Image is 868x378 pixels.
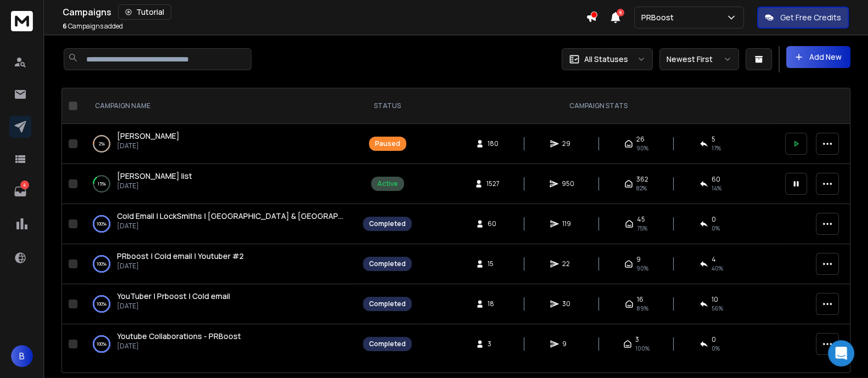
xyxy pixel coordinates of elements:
[63,21,67,31] span: 6
[617,9,624,16] span: 9
[488,300,499,308] span: 18
[11,345,33,367] button: B
[356,88,418,124] th: STATUS
[9,180,31,202] a: 4
[712,215,716,224] span: 0
[635,344,649,353] span: 100 %
[637,224,647,233] span: 75 %
[562,139,573,148] span: 29
[786,46,850,68] button: Add New
[757,7,849,29] button: Get Free Credits
[712,255,716,264] span: 4
[712,304,723,313] span: 56 %
[117,131,180,141] span: [PERSON_NAME]
[97,338,107,349] p: 100 %
[118,4,171,20] button: Tutorial
[82,284,356,324] td: 100%YouTuber | Prboost | Cold email[DATE]
[637,304,648,313] span: 89 %
[117,291,230,301] span: YouTuber | Prboost | Cold email
[369,259,406,268] div: Completed
[97,218,107,229] p: 100 %
[63,4,586,20] div: Campaigns
[117,142,180,150] p: [DATE]
[712,264,723,273] span: 40 %
[99,138,105,149] p: 2 %
[418,88,779,124] th: CAMPAIGN STATS
[562,340,573,348] span: 9
[637,295,643,304] span: 16
[635,335,639,344] span: 3
[82,244,356,284] td: 100%PRboost | Cold email | Youtuber #2[DATE]
[20,180,29,189] p: 4
[82,204,356,244] td: 100%Cold Email | LockSmiths | [GEOGRAPHIC_DATA] & [GEOGRAPHIC_DATA][DATE]
[117,251,244,261] span: PRboost | Cold email | Youtuber #2
[82,124,356,164] td: 2%[PERSON_NAME][DATE]
[117,291,230,302] a: YouTuber | Prboost | Cold email
[117,171,192,182] a: [PERSON_NAME] list
[712,295,718,304] span: 10
[117,342,241,351] p: [DATE]
[659,48,739,70] button: Newest First
[636,144,648,153] span: 90 %
[488,139,499,148] span: 180
[375,139,400,148] div: Paused
[98,178,106,189] p: 15 %
[117,131,180,142] a: [PERSON_NAME]
[562,259,573,268] span: 22
[712,344,720,353] span: 0 %
[377,179,398,188] div: Active
[117,211,379,221] span: Cold Email | LockSmiths | [GEOGRAPHIC_DATA] & [GEOGRAPHIC_DATA]
[584,54,628,65] p: All Statuses
[369,300,406,308] div: Completed
[117,222,345,230] p: [DATE]
[636,264,648,273] span: 90 %
[369,219,406,228] div: Completed
[369,340,406,348] div: Completed
[117,182,192,190] p: [DATE]
[117,331,241,342] a: Youtube Collaborations - PRBoost
[562,179,574,188] span: 950
[117,262,244,270] p: [DATE]
[117,211,345,222] a: Cold Email | LockSmiths | [GEOGRAPHIC_DATA] & [GEOGRAPHIC_DATA]
[780,12,841,23] p: Get Free Credits
[82,324,356,364] td: 100%Youtube Collaborations - PRBoost[DATE]
[636,184,647,193] span: 82 %
[82,164,356,204] td: 15%[PERSON_NAME] list[DATE]
[486,179,500,188] span: 1527
[562,219,573,228] span: 119
[488,340,499,348] span: 3
[117,331,241,341] span: Youtube Collaborations - PRBoost
[712,144,721,153] span: 17 %
[97,258,107,269] p: 100 %
[488,259,499,268] span: 15
[712,335,716,344] span: 0
[712,175,720,184] span: 60
[562,300,573,308] span: 30
[97,298,107,309] p: 100 %
[712,135,715,144] span: 5
[117,171,192,181] span: [PERSON_NAME] list
[117,251,244,262] a: PRboost | Cold email | Youtuber #2
[636,135,645,144] span: 26
[82,88,356,124] th: CAMPAIGN NAME
[712,184,721,193] span: 14 %
[117,302,230,311] p: [DATE]
[641,12,678,23] p: PRBoost
[637,215,645,224] span: 45
[63,22,123,31] p: Campaigns added
[636,175,648,184] span: 362
[828,340,854,366] div: Open Intercom Messenger
[636,255,641,264] span: 9
[488,219,499,228] span: 60
[712,224,720,233] span: 0 %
